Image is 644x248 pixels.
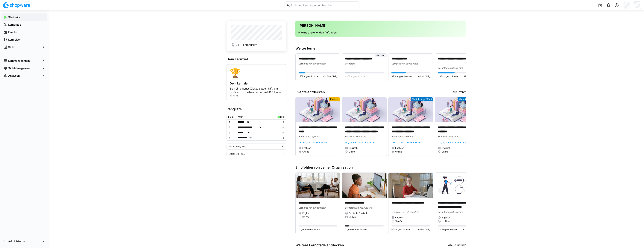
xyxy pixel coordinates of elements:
[391,228,411,231] span: 0% abgeschlossen
[345,206,355,209] span: Lernpfad
[391,75,412,78] span: 37% abgeschlossen
[229,145,245,148] span: Team-Rangliste
[302,215,309,218] span: 2h 7m
[401,62,418,65] span: von edyoucated
[442,150,448,153] span: Online
[305,135,320,138] span: von Shopware
[299,228,320,231] span: 0 gemeisterte Atome
[259,125,262,129] span: ( )
[345,62,355,65] span: Lernpfad
[345,75,366,78] span: 40% abgeschlossen
[308,62,325,65] span: von edyoucated
[299,62,308,65] span: Lernpfad
[228,116,234,118] div: Rang
[296,173,340,198] img: image
[345,141,374,144] span: Do, 16. Okt. · 14:15 - 15:15
[435,173,479,198] img: image
[345,135,351,138] span: Event
[299,135,305,138] span: Event
[388,173,433,198] img: image
[277,136,284,139] p: 0
[464,75,476,78] span: 39 min übrig
[345,228,367,231] span: 2 gemeisterte Atome
[230,81,283,85] h4: Dein Lernziel
[308,206,325,209] span: von edyoucated
[351,135,366,138] span: von Shopware
[342,97,387,122] img: image
[391,141,421,144] span: Do, 23. Okt. · 14:15 - 15:15
[355,206,372,209] span: von edyoucated
[283,115,285,118] a: ø
[302,147,311,150] span: Englisch
[349,147,358,150] span: Englisch
[416,228,430,231] span: 1h 43m übrig
[448,243,466,247] a: Alle Lernpfade
[249,136,253,140] span: ( )
[397,135,413,138] span: von Shopware
[438,228,458,231] span: 0% abgeschlossen
[298,31,463,34] p: √ Keine anstehenden Aufgaben
[330,98,339,101] span: Fast voll
[395,216,404,219] span: Englisch
[444,135,459,138] span: von Shopware
[391,135,397,138] span: Event
[302,150,309,153] span: Online
[435,97,479,122] img: image
[295,46,466,50] h3: Weiter lernen
[416,75,430,78] span: 1h 44m übrig
[342,173,387,198] img: image
[238,116,243,118] div: Team
[295,165,466,170] h3: Empfohlen von deiner Organisation
[395,147,404,150] span: Englisch
[229,131,235,134] p: 3
[229,126,235,129] p: 2
[452,90,466,94] a: Alle Events
[391,62,401,65] span: Lernpfad
[277,131,284,134] p: 0
[349,212,367,215] span: Deutsch, Englisch
[349,150,356,153] span: Online
[438,67,448,69] span: Lernpfad
[290,4,357,7] input: Skills und Lernpfade durchsuchen…
[295,90,325,94] h3: Events entdecken
[277,126,284,129] p: 0
[442,216,450,219] span: Englisch
[229,153,245,155] span: Letzte 30 Tage
[302,212,311,215] span: Englisch
[376,54,385,57] span: Gesperrt
[323,75,337,78] span: 4h 49m übrig
[298,24,463,28] h3: [PERSON_NAME]
[229,121,235,124] p: 1
[236,43,257,47] span: 2348 Lernpunkte
[280,116,282,118] div: LP
[230,67,283,78] div: 🏆
[388,97,433,122] img: image
[438,75,459,78] span: 43% abgeschlossen
[442,147,450,150] span: Englisch
[299,141,327,144] span: Do, 9. Okt. · 14:15 - 15:45
[227,107,286,111] h3: Rangliste
[412,98,432,101] span: Warteliste geöffnet
[395,150,402,153] span: Online
[459,98,478,101] span: Warteliste geöffnet
[448,211,463,213] span: von Shopware
[442,220,449,223] span: 1h 40m
[299,75,319,78] span: 17% abgeschlossen
[247,131,250,135] span: ( )
[229,136,235,139] p: 4
[463,228,476,231] span: 1h 40m übrig
[296,97,340,122] img: image
[227,57,286,61] h3: Dein Lernziel
[295,243,344,247] h3: Weitere Lernpfade entdecken
[448,67,463,69] span: von Shopware
[438,141,467,144] span: Do, 30. Okt. · 14:15 - 15:15
[438,135,444,138] span: Event
[391,211,401,213] span: Lernpfad
[299,206,308,209] span: Lernpfad
[438,211,448,213] span: Lernpfad
[230,87,283,98] p: Sich ein eigenes Ziel zu setzen hilft, um motiviert zu bleiben und schnell Erfolge zu sehen!
[401,211,418,213] span: von edyoucated
[395,220,403,223] span: 1h 43m
[349,215,356,218] span: 2h 17m
[277,121,284,124] p: 0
